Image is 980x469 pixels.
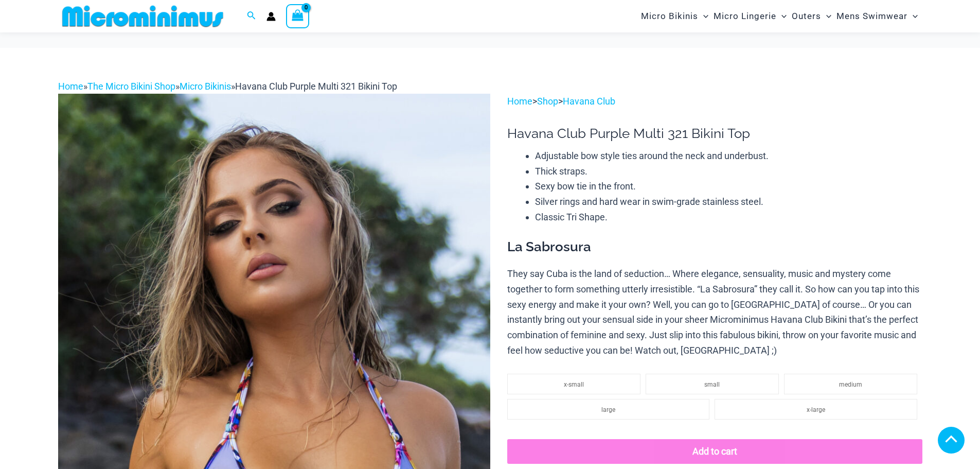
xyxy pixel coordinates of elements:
nav: Site Navigation [637,2,922,31]
a: Micro BikinisMenu ToggleMenu Toggle [638,3,711,29]
p: > > [507,94,922,109]
span: Menu Toggle [776,3,787,29]
span: Mens Swimwear [836,3,907,29]
li: Classic Tri Shape. [535,210,922,225]
span: Havana Club Purple Multi 321 Bikini Top [235,81,397,92]
span: » » » [58,81,397,92]
img: MM SHOP LOGO FLAT [58,5,227,28]
a: The Micro Bikini Shop [87,81,175,92]
span: x-small [564,381,584,388]
a: Shop [537,96,558,107]
button: Add to cart [507,439,922,464]
a: Micro LingerieMenu ToggleMenu Toggle [711,3,789,29]
li: small [646,374,779,394]
span: small [704,381,720,388]
h3: La Sabrosura [507,238,922,256]
span: Menu Toggle [821,3,831,29]
h1: Havana Club Purple Multi 321 Bikini Top [507,126,922,142]
li: Thick straps. [535,164,922,179]
span: Micro Lingerie [714,3,776,29]
li: Silver rings and hard wear in swim-grade stainless steel. [535,194,922,210]
li: x-small [507,374,640,394]
span: x-large [807,406,825,413]
a: Home [507,96,532,107]
span: Outers [792,3,821,29]
li: x-large [715,399,917,420]
li: Adjustable bow style ties around the neck and underbust. [535,148,922,164]
span: Menu Toggle [698,3,708,29]
a: Havana Club [563,96,615,107]
a: Mens SwimwearMenu ToggleMenu Toggle [834,3,920,29]
a: Account icon link [266,12,276,21]
p: They say Cuba is the land of seduction… Where elegance, sensuality, music and mystery come togeth... [507,266,922,358]
li: medium [784,374,917,394]
span: Menu Toggle [907,3,918,29]
a: OutersMenu ToggleMenu Toggle [789,3,834,29]
a: View Shopping Cart, empty [286,4,310,28]
a: Home [58,81,83,92]
a: Micro Bikinis [180,81,231,92]
a: Search icon link [247,10,256,23]
span: large [601,406,615,413]
li: large [507,399,709,420]
li: Sexy bow tie in the front. [535,179,922,194]
span: Micro Bikinis [641,3,698,29]
span: medium [839,381,862,388]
